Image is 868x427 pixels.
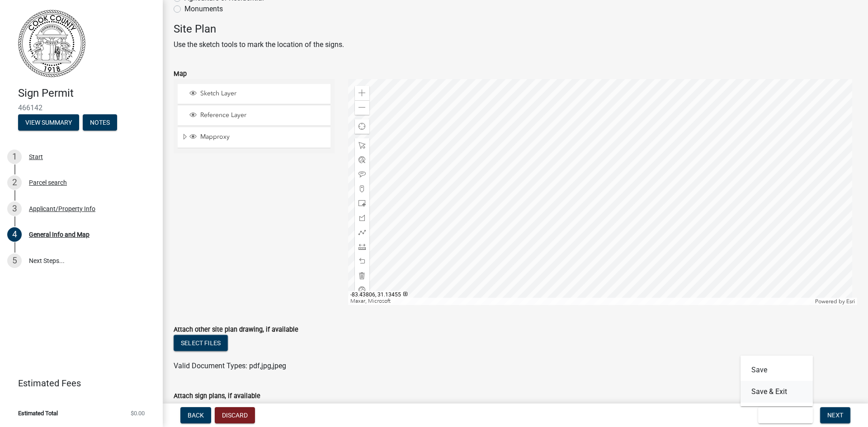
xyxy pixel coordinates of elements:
div: Save & Exit [741,356,813,406]
a: Estimated Fees [7,374,148,392]
label: Attach sign plans, if available [174,393,260,399]
div: Zoom in [355,86,369,100]
div: Start [29,154,43,160]
span: Sketch Layer [198,89,327,98]
button: Next [820,407,850,423]
div: 1 [7,150,22,164]
label: Monuments [184,4,223,14]
img: Cook County, Georgia [18,9,85,77]
div: General Info and Map [29,231,90,238]
a: Esri [846,298,855,305]
ul: Layer List [177,82,331,151]
button: View Summary [18,114,79,131]
div: Mapproxy [188,133,327,142]
div: 3 [7,202,22,216]
p: Use the sketch tools to mark the location of the signs. [174,39,857,50]
span: Mapproxy [198,133,327,141]
button: Save & Exit [758,407,813,423]
button: Save [741,359,813,381]
div: 5 [7,253,22,268]
li: Sketch Layer [178,84,330,104]
span: Valid Document Types: pdf,jpg,jpeg [174,361,286,370]
button: Discard [215,407,255,423]
div: Applicant/Property Info [29,206,95,212]
span: 466142 [18,103,145,112]
label: Map [174,71,187,77]
li: Mapproxy [178,127,330,148]
button: Notes [83,114,117,131]
wm-modal-confirm: Summary [18,119,79,127]
button: Select files [174,335,228,351]
h4: Site Plan [174,23,857,36]
button: Save & Exit [741,381,813,403]
div: Parcel search [29,179,67,186]
div: Powered by [813,298,857,305]
button: Back [180,407,211,423]
span: Next [827,412,843,419]
li: Reference Layer [178,106,330,126]
span: Expand [181,133,188,142]
div: Maxar, Microsoft [348,298,813,305]
span: Save & Exit [765,412,800,419]
span: $0.00 [131,410,145,416]
label: Attach other site plan drawing, if available [174,327,298,333]
div: Find my location [355,119,369,134]
wm-modal-confirm: Notes [83,119,117,127]
span: Estimated Total [18,410,58,416]
span: Reference Layer [198,111,327,119]
div: Zoom out [355,100,369,115]
div: 4 [7,227,22,242]
div: Sketch Layer [188,89,327,99]
div: 2 [7,175,22,190]
span: Back [188,412,204,419]
h4: Sign Permit [18,87,156,100]
div: Reference Layer [188,111,327,120]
